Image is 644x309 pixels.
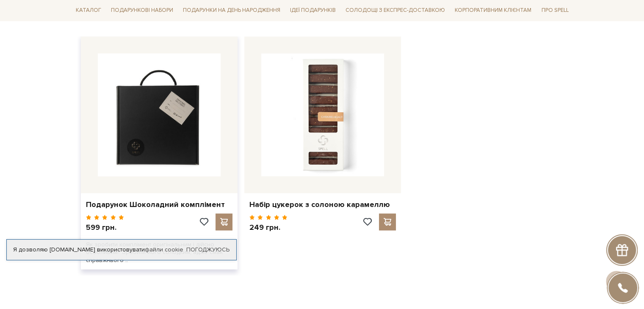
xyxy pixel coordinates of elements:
[108,4,177,17] span: Подарункові набори
[538,4,572,17] span: Про Spell
[180,4,284,17] span: Подарунки на День народження
[86,200,232,210] a: Подарунок Шоколадний комплімент
[145,246,183,253] a: файли cookie
[98,53,221,176] img: Подарунок Шоколадний комплімент
[451,3,535,18] a: Корпоративним клієнтам
[81,236,238,269] div: Як зробити комплімент оригінальним і дійсно особливим? Зробити його солодким, адже смак справжньо...
[7,246,236,254] div: Я дозволяю [DOMAIN_NAME] використовувати
[249,200,396,210] a: Набір цукерок з солоною карамеллю
[342,3,448,18] a: Солодощі з експрес-доставкою
[287,4,339,17] span: Ідеї подарунків
[86,223,124,232] p: 599 грн.
[186,246,229,254] a: Погоджуюсь
[249,223,288,232] p: 249 грн.
[72,4,105,17] span: Каталог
